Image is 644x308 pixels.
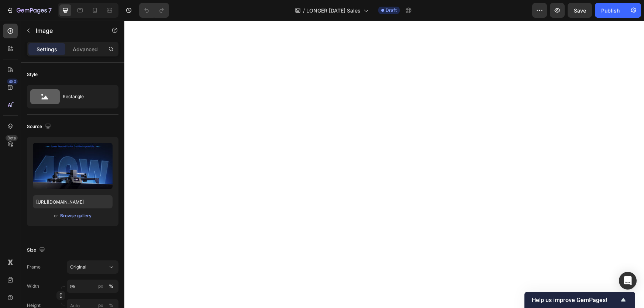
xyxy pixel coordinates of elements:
img: preview-image [33,143,113,189]
span: Help us improve GemPages! [532,297,619,304]
div: Undo/Redo [139,3,169,18]
div: Open Intercom Messenger [619,272,637,290]
button: px [107,282,116,291]
div: Source [27,122,52,132]
p: Advanced [73,45,98,53]
div: Style [27,71,38,78]
input: px% [67,280,118,293]
label: Width [27,283,39,290]
span: / [303,7,305,14]
p: Image [36,26,99,35]
div: Beta [6,135,18,141]
button: % [96,282,105,291]
div: Publish [601,7,620,14]
span: or [54,211,58,220]
p: Settings [37,45,57,53]
button: Publish [595,3,626,18]
label: Frame [27,264,41,270]
span: Original [70,264,86,270]
div: Rectangle [63,88,108,105]
div: px [98,283,103,290]
button: Show survey - Help us improve GemPages! [532,295,628,304]
iframe: Design area [124,21,644,308]
button: 7 [3,3,55,18]
div: Size [27,245,47,255]
button: Original [67,260,118,274]
button: Save [568,3,592,18]
span: LONGER [DATE] Sales [306,7,361,14]
span: Draft [386,7,397,14]
input: https://example.com/image.jpg [33,195,113,208]
span: Save [574,7,586,14]
div: % [109,283,113,290]
button: Browse gallery [60,212,92,219]
div: Browse gallery [60,212,92,219]
p: 7 [48,6,52,15]
div: 450 [7,79,18,84]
